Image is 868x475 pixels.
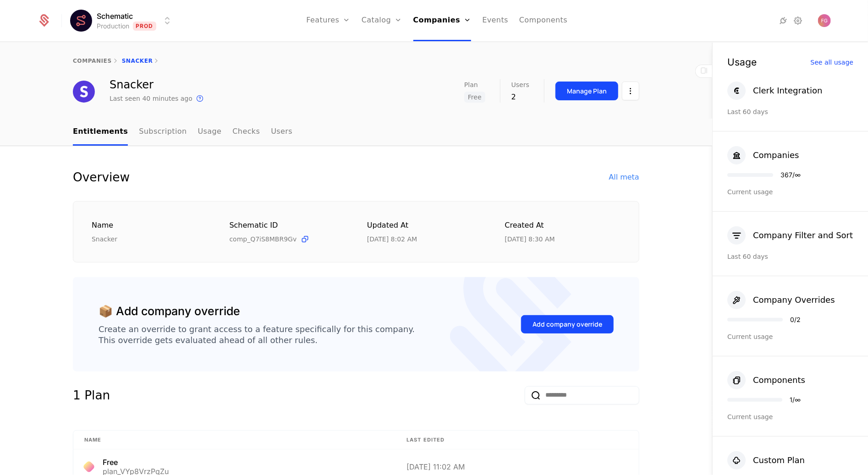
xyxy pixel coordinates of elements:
th: Last edited [396,431,639,450]
div: 2 [511,92,529,103]
span: Schematic [97,11,133,22]
a: Subscription [139,119,187,146]
div: Add company override [533,320,602,329]
div: Name [92,220,208,231]
img: Schematic [70,10,92,32]
a: Checks [232,119,260,146]
div: Updated at [367,220,483,231]
a: companies [73,58,112,64]
div: 0 / 2 [790,317,801,323]
button: Custom Plan [727,451,805,470]
div: Company Overrides [753,294,835,306]
div: Last seen 40 minutes ago [110,94,192,103]
a: Entitlements [73,119,128,146]
a: Settings [792,15,803,26]
button: Company Filter and Sort [727,226,853,245]
button: Select action [622,82,639,100]
button: Components [727,371,805,389]
div: Manage Plan [567,87,607,96]
a: Integrations [778,15,789,26]
div: Created at [505,220,621,231]
nav: Main [73,119,639,146]
div: Last 60 days [727,107,853,116]
div: Snacker [110,79,205,90]
div: Clerk Integration [753,84,822,97]
div: See all usage [810,59,853,66]
div: [DATE] 11:02 AM [407,463,628,470]
span: comp_Q7iS8MBR9Gv [230,235,297,244]
button: Select environment [73,11,173,31]
div: plan_VYp8VrzPqZu [103,468,169,475]
ul: Choose Sub Page [73,119,292,146]
div: 1 Plan [73,386,110,404]
div: Snacker [92,235,208,244]
div: Last 60 days [727,252,853,261]
button: Add company override [521,315,614,333]
button: Clerk Integration [727,82,822,100]
button: Companies [727,146,799,164]
div: Components [753,374,805,387]
button: Company Overrides [727,291,835,309]
div: All meta [609,172,639,183]
div: Company Filter and Sort [753,229,853,242]
img: Snacker [73,81,95,103]
div: Production [97,22,129,31]
div: Companies [753,149,799,162]
span: Users [511,82,529,88]
span: Plan [464,82,478,88]
button: Open user button [818,14,831,27]
div: Current usage [727,187,853,197]
span: Prod [133,22,156,31]
div: 6/12/25, 8:30 AM [505,235,555,244]
div: Free [103,459,169,466]
a: Usage [198,119,222,146]
div: 📦 Add company override [99,303,240,320]
span: Free [464,92,485,103]
div: 8/18/25, 8:02 AM [367,235,417,244]
div: Overview [73,168,130,186]
div: Current usage [727,332,853,341]
a: Users [271,119,292,146]
div: Custom Plan [753,454,805,467]
div: 367 / ∞ [780,172,801,178]
div: Schematic ID [230,220,346,231]
div: 1 / ∞ [790,397,801,403]
th: Name [73,431,396,450]
div: Current usage [727,412,853,421]
div: Create an override to grant access to a feature specifically for this company. This override gets... [99,324,415,346]
img: Fynn Glover [818,14,831,27]
button: Manage Plan [555,82,618,100]
div: Usage [727,57,757,67]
